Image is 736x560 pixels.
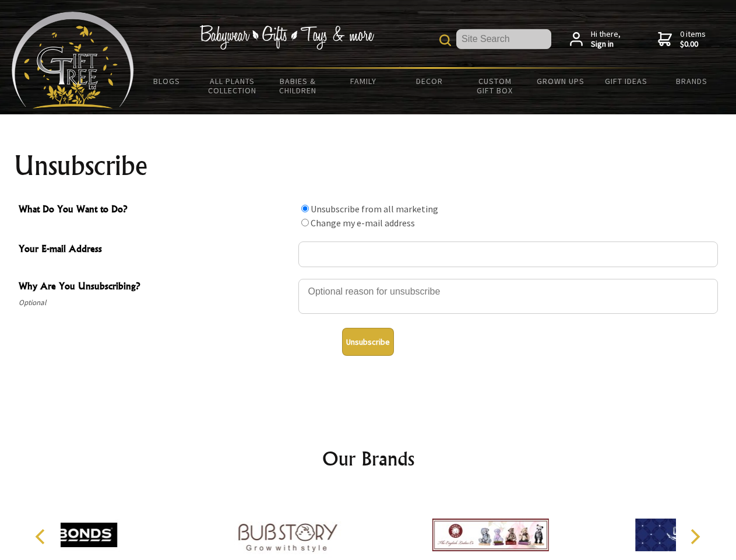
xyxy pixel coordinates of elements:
input: What Do You Want to Do? [301,205,309,212]
input: Site Search [456,29,551,49]
strong: Sign in [591,39,621,50]
img: Babywear - Gifts - Toys & more [199,25,374,50]
input: What Do You Want to Do? [301,219,309,226]
a: Custom Gift Box [462,69,528,103]
a: BLOGS [134,69,200,93]
a: Brands [659,69,725,93]
h2: Our Brands [23,444,713,473]
span: What Do You Want to Do? [19,202,293,219]
input: Your E-mail Address [298,242,718,267]
span: Optional [19,296,293,310]
span: Your E-mail Address [19,242,293,258]
label: Change my e-mail address [311,217,415,229]
a: Gift Ideas [593,69,659,93]
span: Hi there, [591,29,621,50]
img: Babyware - Gifts - Toys and more... [12,12,134,108]
span: 0 items [680,29,706,50]
button: Next [682,524,707,549]
a: All Plants Collection [200,69,266,103]
button: Unsubscribe [342,328,394,356]
a: Babies & Children [265,69,331,103]
a: Family [331,69,397,93]
button: Previous [29,524,55,549]
a: Decor [396,69,462,93]
h1: Unsubscribe [14,152,723,180]
a: Hi there,Sign in [570,29,621,50]
a: 0 items$0.00 [658,29,706,50]
strong: $0.00 [680,39,706,50]
a: Grown Ups [527,69,593,93]
textarea: Why Are You Unsubscribing? [298,279,718,314]
label: Unsubscribe from all marketing [311,203,438,215]
img: product search [439,34,451,46]
span: Why Are You Unsubscribing? [19,279,293,296]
